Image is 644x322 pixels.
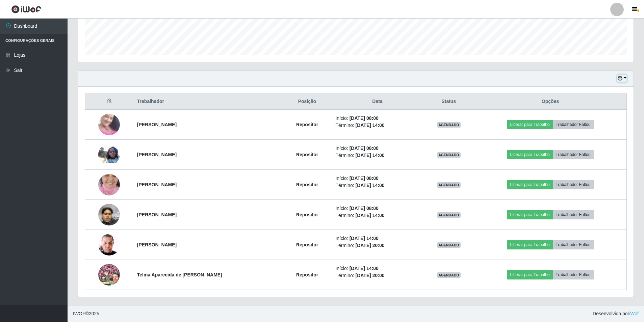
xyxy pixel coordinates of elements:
time: [DATE] 14:00 [356,183,385,188]
a: iWof [629,311,639,316]
li: Início: [335,205,419,212]
img: 1757116559947.jpeg [98,200,120,229]
th: Opções [474,94,626,110]
li: Término: [335,212,419,219]
li: Início: [335,175,419,182]
img: 1753110543973.jpeg [98,105,120,144]
time: [DATE] 14:00 [356,153,385,158]
span: © 2025 . [73,310,101,317]
time: [DATE] 08:00 [350,115,379,121]
strong: Repositor [296,212,318,217]
time: [DATE] 14:00 [350,266,379,271]
button: Liberar para Trabalho [507,240,552,249]
strong: [PERSON_NAME] [137,242,177,247]
time: [DATE] 14:00 [356,213,385,218]
strong: [PERSON_NAME] [137,152,177,157]
li: Término: [335,272,419,279]
strong: [PERSON_NAME] [137,212,177,217]
span: IWOF [73,311,85,316]
li: Início: [335,145,419,152]
button: Trabalhador Faltou [553,270,594,279]
span: AGENDADO [437,272,461,278]
time: [DATE] 08:00 [350,206,379,211]
button: Liberar para Trabalho [507,120,552,129]
strong: Repositor [296,182,318,187]
span: AGENDADO [437,212,461,218]
time: [DATE] 08:00 [350,176,379,181]
button: Trabalhador Faltou [553,240,594,249]
th: Trabalhador [133,94,283,110]
span: AGENDADO [437,182,461,188]
li: Término: [335,122,419,129]
span: AGENDADO [437,242,461,248]
button: Liberar para Trabalho [507,270,552,279]
strong: [PERSON_NAME] [137,182,177,187]
time: [DATE] 20:00 [356,273,385,278]
button: Trabalhador Faltou [553,150,594,159]
li: Início: [335,265,419,272]
li: Término: [335,242,419,249]
button: Trabalhador Faltou [553,210,594,219]
li: Início: [335,235,419,242]
th: Data [331,94,423,110]
th: Posição [283,94,332,110]
time: [DATE] 08:00 [350,145,379,151]
li: Início: [335,115,419,122]
span: Desenvolvido por [593,310,639,317]
img: CoreUI Logo [11,5,41,14]
strong: Repositor [296,122,318,127]
img: 1753488226695.jpeg [98,264,120,286]
img: 1753380554375.jpeg [98,165,120,204]
strong: [PERSON_NAME] [137,122,177,127]
strong: Repositor [296,272,318,277]
button: Trabalhador Faltou [553,120,594,129]
img: 1752502072081.jpeg [98,230,120,259]
strong: Repositor [296,242,318,247]
strong: Telma Aparecida de [PERSON_NAME] [137,272,222,277]
li: Término: [335,152,419,159]
span: AGENDADO [437,152,461,158]
time: [DATE] 20:00 [356,243,385,248]
time: [DATE] 14:00 [350,236,379,241]
button: Liberar para Trabalho [507,150,552,159]
li: Término: [335,182,419,189]
button: Liberar para Trabalho [507,210,552,219]
button: Trabalhador Faltou [553,180,594,189]
strong: Repositor [296,152,318,157]
th: Status [423,94,474,110]
img: 1753190771762.jpeg [98,146,120,163]
time: [DATE] 14:00 [356,123,385,128]
button: Liberar para Trabalho [507,180,552,189]
span: AGENDADO [437,122,461,128]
